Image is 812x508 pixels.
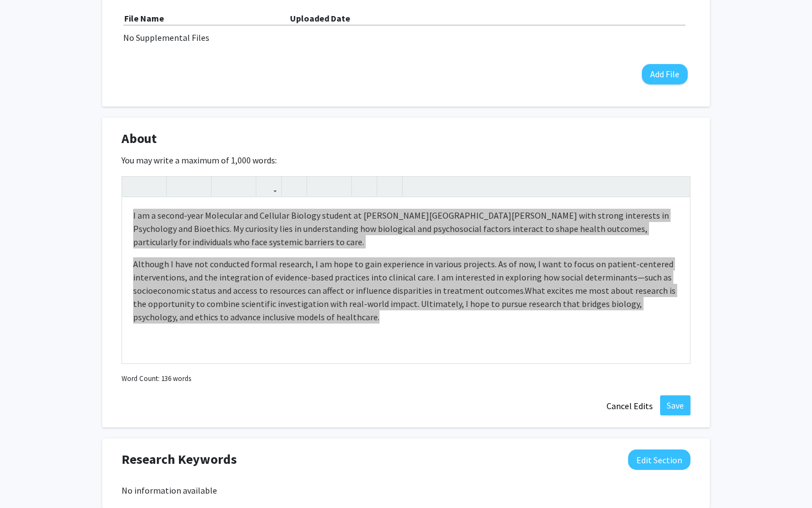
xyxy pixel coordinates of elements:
[122,154,277,167] label: You may write a maximum of 1,000 words:
[234,177,253,196] button: Subscript
[310,177,329,196] button: Unordered list
[380,177,399,196] button: Insert horizontal rule
[122,373,191,384] small: Word Count: 136 words
[122,129,157,149] span: About
[125,177,144,196] button: Undo (Ctrl + Z)
[124,13,164,24] b: File Name
[290,13,350,24] b: Uploaded Date
[668,177,687,196] button: Fullscreen
[628,449,690,470] button: Edit Research Keywords
[189,177,208,196] button: Emphasis (Ctrl + I)
[284,177,304,196] button: Insert Image
[122,484,690,497] div: No information available
[8,458,47,500] iframe: Chat
[170,177,189,196] button: Strong (Ctrl + B)
[642,64,688,84] button: Add File
[355,177,374,196] button: Remove format
[122,198,690,363] div: Note to users with screen readers: Please deactivate our accessibility plugin for this page as it...
[122,449,237,469] span: Research Keywords
[144,177,164,196] button: Redo (Ctrl + Y)
[599,395,660,416] button: Cancel Edits
[133,257,679,324] p: Although I have not conducted formal research, I am hope to gain experience in various projects. ...
[133,209,679,248] p: I am a second-year Molecular and Cellular Biology student at [PERSON_NAME][GEOGRAPHIC_DATA][PERSO...
[259,177,278,196] button: Link
[133,285,676,322] span: What excites me most about research is the opportunity to combine scientific investigation with r...
[329,177,349,196] button: Ordered list
[214,177,234,196] button: Superscript
[660,395,690,415] button: Save
[123,31,689,44] div: No Supplemental Files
